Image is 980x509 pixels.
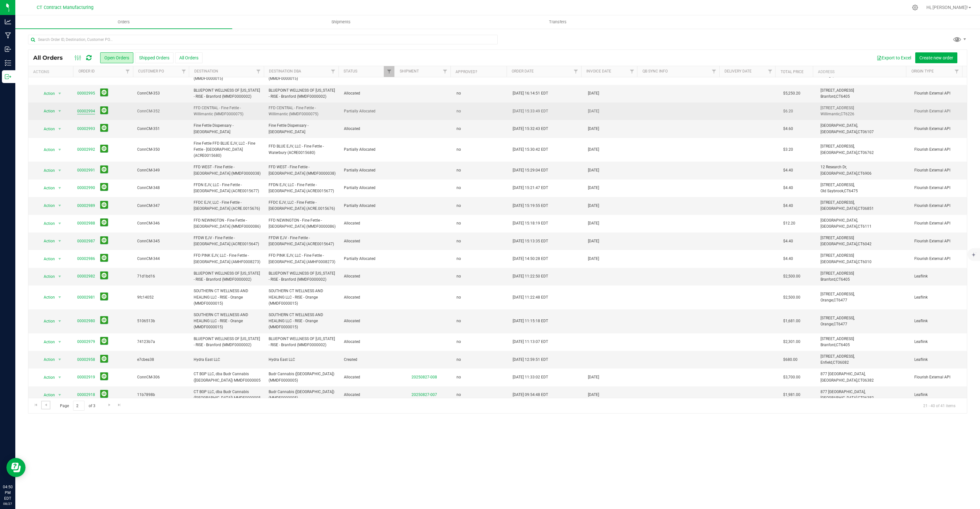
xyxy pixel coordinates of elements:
[513,147,548,153] span: [DATE] 15:30:42 EDT
[571,66,581,77] a: Filter
[513,185,548,191] span: [DATE] 15:21:47 EDT
[513,294,548,300] span: [DATE] 11:22:48 EDT
[724,69,752,73] a: Delivery Date
[137,167,186,173] span: ConnCM-349
[914,238,963,244] span: Flourish External API
[457,203,461,209] span: no
[588,185,599,191] span: [DATE]
[858,206,863,211] span: CT
[5,32,11,39] inline-svg: Manufacturing
[269,312,336,330] span: SOUTHERN CT WELLNESS AND HEALING LLC - RISE - Orange (MMDF0000015)
[15,15,232,29] a: Orders
[834,298,838,302] span: CT
[820,171,858,176] span: [GEOGRAPHIC_DATA],
[6,458,26,477] iframe: Resource center
[588,220,599,226] span: [DATE]
[56,89,63,98] span: select
[513,203,548,209] span: [DATE] 15:19:55 EDT
[844,189,849,193] span: CT
[105,401,114,409] a: Go to the next page
[863,171,872,176] span: 6906
[914,273,963,279] span: Leaflink
[820,224,858,229] span: [GEOGRAPHIC_DATA],
[513,318,548,324] span: [DATE] 11:15:18 EDT
[269,69,301,73] a: Destination DBA
[137,220,186,226] span: ConnCM-346
[820,292,855,296] span: [STREET_ADDRESS],
[38,89,56,98] span: Action
[914,220,963,226] span: Flourish External API
[586,69,611,73] a: Invoice Date
[138,69,164,73] a: Customer PO
[841,94,850,99] span: 6405
[914,357,963,363] span: Leaflink
[269,288,336,307] span: SOUTHERN CT WELLNESS AND HEALING LLC - RISE - Orange (MMDF0000015)
[38,219,56,228] span: Action
[38,254,56,263] span: Action
[38,237,56,246] span: Action
[137,294,186,300] span: 9fc14052
[56,166,63,175] span: select
[38,125,56,133] span: Action
[820,189,844,193] span: Old Saybrook,
[914,318,963,324] span: Leaflink
[457,185,461,191] span: no
[820,337,854,341] span: [STREET_ADDRESS]
[137,238,186,244] span: ConnCM-345
[588,203,599,209] span: [DATE]
[77,90,95,96] a: 00002995
[820,183,855,187] span: [STREET_ADDRESS],
[194,200,261,212] span: FFDC EJV, LLC - Fine Fettle - [GEOGRAPHIC_DATA] (ACRE.0015676)
[588,90,599,96] span: [DATE]
[834,73,838,78] span: CT
[642,69,668,73] a: QB Sync Info
[513,238,548,244] span: [DATE] 15:13:35 EDT
[122,66,133,77] a: Filter
[513,126,548,132] span: [DATE] 15:32:43 EDT
[137,273,186,279] span: 71d1bd16
[344,256,393,262] span: Partially Allocated
[588,108,599,114] span: [DATE]
[137,147,186,153] span: ConnCM-350
[820,130,858,134] span: [GEOGRAPHIC_DATA],
[457,256,461,262] span: no
[56,338,63,346] span: select
[77,203,95,209] a: 00002989
[512,69,534,73] a: Order Date
[253,66,264,77] a: Filter
[77,238,95,244] a: 00002987
[914,147,963,153] span: Flourish External API
[412,392,437,397] a: 20250827-007
[33,54,69,61] span: All Orders
[833,360,838,365] span: CT
[194,87,261,100] span: BLUEPOINT WELLNESS OF [US_STATE] - RISE - Branford (MMDF0000002)
[820,218,858,223] span: [GEOGRAPHIC_DATA],
[37,5,93,10] span: CT Contract Manufacturing
[323,19,359,25] span: Shipments
[783,273,800,279] span: $2,500.00
[137,256,186,262] span: ConnCM-344
[269,200,336,212] span: FFDC EJV, LLC - Fine Fettle - [GEOGRAPHIC_DATA] (ACRE.0015676)
[820,150,858,155] span: [GEOGRAPHIC_DATA],
[328,66,338,77] a: Filter
[783,256,793,262] span: $4.40
[588,126,599,132] span: [DATE]
[56,184,63,193] span: select
[911,69,934,73] a: Origin Type
[914,126,963,132] span: Flourish External API
[77,147,95,153] a: 00002992
[56,219,63,228] span: select
[457,318,461,324] span: no
[588,167,599,173] span: [DATE]
[56,145,63,154] span: select
[77,374,95,380] a: 00002919
[513,167,548,173] span: [DATE] 15:29:04 EDT
[588,147,599,153] span: [DATE]
[783,147,793,153] span: $3.20
[914,90,963,96] span: Flourish External API
[56,107,63,116] span: select
[820,200,855,205] span: [STREET_ADDRESS],
[38,391,56,399] span: Action
[911,4,919,11] div: Manage settings
[137,318,186,324] span: 5106513b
